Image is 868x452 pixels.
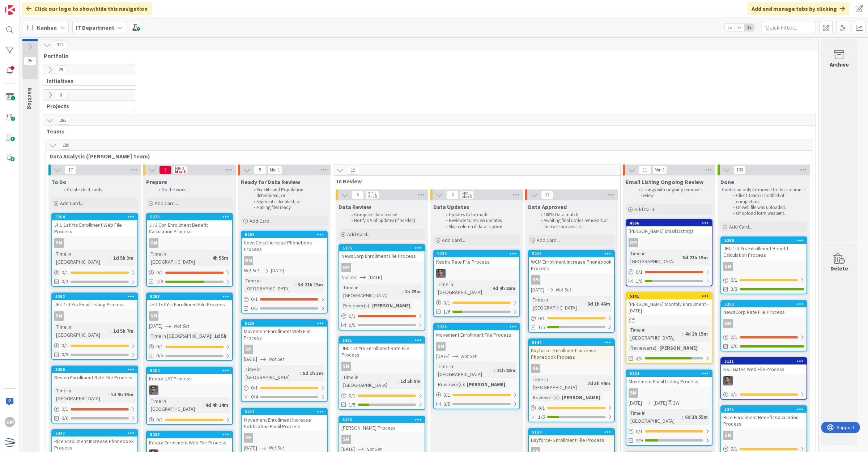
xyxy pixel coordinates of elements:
[52,293,137,300] div: 5262
[339,245,425,261] div: 5205NewsCorp Enrollment File Process
[636,355,643,362] span: 4/5
[156,343,163,350] span: 0 / 1
[721,376,807,385] div: CS
[639,166,651,174] span: 11
[52,214,137,220] div: 5264
[147,214,232,220] div: 5273
[15,1,33,10] span: Support
[531,275,540,285] div: SM
[242,256,327,265] div: OM
[529,404,614,413] div: 0/1
[403,287,422,295] div: 1h 29m
[629,238,638,247] div: OM
[725,24,735,31] span: 1x
[244,365,300,381] div: Time in [GEOGRAPHIC_DATA]
[347,218,424,223] li: Notify DA of updates (if needed)
[211,332,212,340] span: :
[721,406,807,428] div: 5241Rice Enrollment Benefit Calculation Process
[349,312,356,320] span: 0 / 1
[537,237,560,243] span: Add Card...
[434,269,519,278] div: CS
[244,277,295,293] div: Time in [GEOGRAPHIC_DATA]
[494,366,495,374] span: :
[254,166,266,174] span: 5
[347,212,424,218] li: Complete data review
[52,293,137,309] div: 5262JHU 1st Yrs Email Listing Process
[242,433,327,443] div: SM
[244,345,253,354] div: SM
[626,226,712,236] div: [PERSON_NAME] Email Listings
[629,250,680,265] div: Time in [GEOGRAPHIC_DATA]
[537,212,614,218] li: 100% Data match
[147,311,232,321] div: SM
[529,339,614,362] div: 5144Dayforce- Enrollment Increase Phonebook Process
[175,170,186,174] div: Max 6
[251,304,258,312] span: 0/5
[147,293,232,309] div: 5263JHU 1st Yrs Enrollment File Process
[720,178,734,186] span: Done
[626,370,712,377] div: 5224
[724,359,807,364] div: 5131
[634,187,711,199] li: Listings with ongoing removals review
[212,332,228,340] div: 1d 5h
[442,237,465,243] span: Add Card...
[269,356,284,362] i: Not Set
[339,417,425,423] div: 5243
[629,326,682,342] div: Time in [GEOGRAPHIC_DATA]
[341,263,351,272] div: OM
[341,283,402,299] div: Time in [GEOGRAPHIC_DATA]
[721,406,807,413] div: 5241
[446,191,459,199] span: 2
[721,390,807,399] div: 0/1
[626,388,712,398] div: SM
[462,191,471,195] div: Min 1
[175,166,184,170] div: Min 3
[251,295,258,303] span: 0 / 1
[339,362,425,371] div: SM
[339,344,425,359] div: JHU 1st Yrs Enrollment Rate File Process
[528,203,567,210] span: Data Approved
[636,268,643,276] span: 0 / 1
[61,351,68,358] span: 0/9
[626,238,712,247] div: OM
[436,280,490,296] div: Time in [GEOGRAPHIC_DATA]
[682,330,683,338] span: :
[271,267,284,274] span: [DATE]
[44,52,809,59] span: Portfolio
[626,293,712,299] div: 5141
[149,332,211,340] div: Time in [GEOGRAPHIC_DATA]
[24,56,36,65] span: 26
[61,269,68,276] span: 0 / 1
[76,24,114,31] b: IT Department
[242,409,327,431] div: 5227Movement Enrollment Increase Notification Email Process
[626,427,712,436] div: 0/1
[626,268,712,277] div: 0/1
[250,187,327,199] li: Benefits and Population determined, or
[626,299,712,315] div: [PERSON_NAME] Monthly Enrollment - [DATE]
[443,299,450,307] span: 0 / 1
[731,285,737,293] span: 3/3
[147,431,232,447] div: 5237Kestra Enrollment Web File Process
[747,2,849,15] div: Add and manage tabs by clicking
[722,187,806,193] p: Cards can only be moved to this column if:
[586,300,612,308] div: 6d 1h 46m
[434,324,519,330] div: 5225
[434,251,519,257] div: 5233
[147,367,232,374] div: 5234
[626,178,703,186] span: Email Listing Ongoing Review
[146,178,167,186] span: Prepare
[629,344,656,352] div: Reviewer(s)
[442,218,519,223] li: Reviewer to review updates.
[721,364,807,374] div: K&L Gates Web File Process
[245,232,327,237] div: 5207
[721,319,807,328] div: OM
[347,231,370,238] span: Add Card...
[537,218,614,230] li: Awaiting final notice removals or increase process list
[339,245,425,251] div: 5205
[729,193,806,205] li: Client Team is notified of completion.
[301,369,325,377] div: 5d 1h 3m
[437,251,519,256] div: 5233
[22,2,152,15] div: Click our logo to show/hide this navigation
[242,383,327,392] div: 0/1
[729,223,752,230] span: Add Card...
